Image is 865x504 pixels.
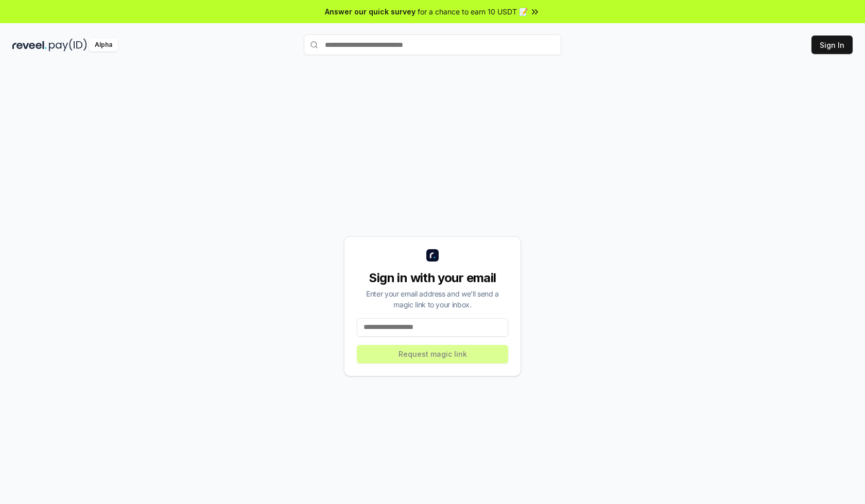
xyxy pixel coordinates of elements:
[49,39,87,51] img: pay_id
[89,39,118,51] div: Alpha
[426,249,439,262] img: logo_small
[12,39,47,51] img: reveel_dark
[357,288,508,310] div: Enter your email address and we’ll send a magic link to your inbox.
[325,6,416,17] span: Answer our quick survey
[418,6,528,17] span: for a chance to earn 10 USDT 📝
[357,270,508,286] div: Sign in with your email
[811,36,853,54] button: Sign In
